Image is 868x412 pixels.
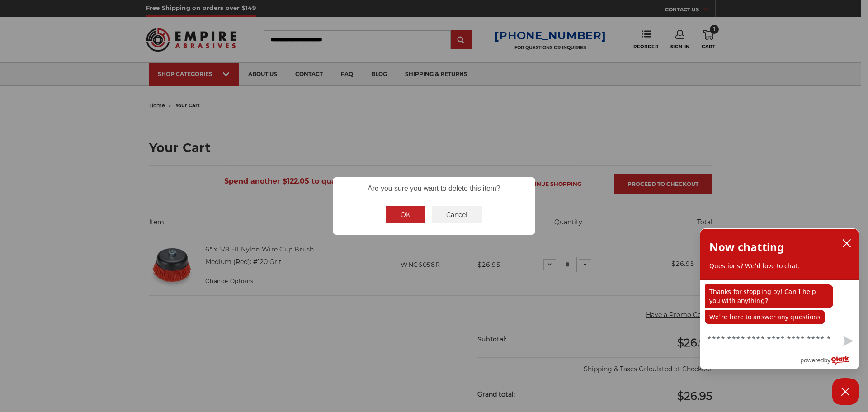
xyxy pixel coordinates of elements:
p: Questions? We'd love to chat. [709,261,849,270]
span: powered [800,355,824,366]
button: Send message [836,331,859,352]
span: by [824,355,830,366]
a: Powered by Olark [800,352,859,369]
button: Close Chatbox [832,378,859,405]
p: We're here to answer any questions [705,310,825,324]
div: olark chatbox [700,228,859,369]
p: Thanks for stopping by! Can I help you with anything? [705,284,833,308]
div: chat [700,280,859,328]
button: Cancel [432,206,482,223]
button: close chatbox [840,237,854,250]
h2: Now chatting [709,238,784,256]
div: Are you sure you want to delete this item? [333,177,535,194]
button: OK [386,206,425,223]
